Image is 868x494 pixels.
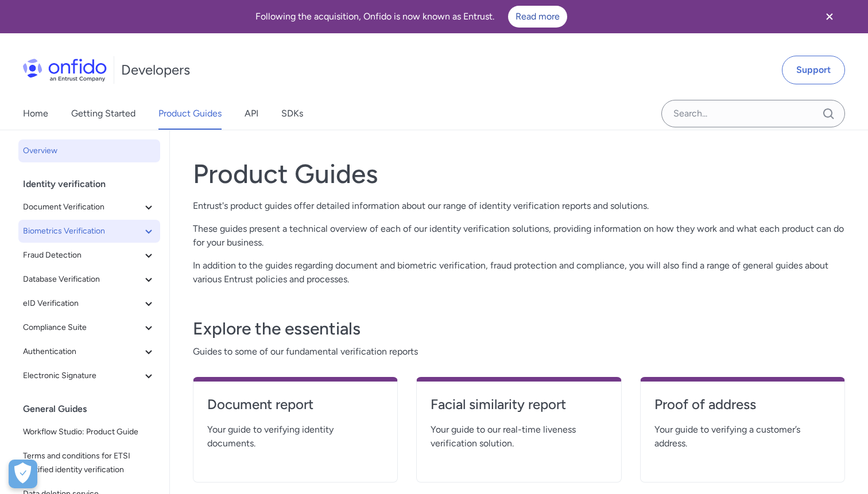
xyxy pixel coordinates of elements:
[18,364,160,387] button: Electronic Signature
[661,100,845,127] input: Onfido search input field
[121,61,190,79] h1: Developers
[193,222,845,250] p: These guides present a technical overview of each of our identity verification solutions, providi...
[158,98,222,130] a: Product Guides
[23,398,165,421] div: General Guides
[508,6,567,28] a: Read more
[23,449,156,477] span: Terms and conditions for ETSI certified identity verification
[18,292,160,315] button: eID Verification
[23,273,142,286] span: Database Verification
[23,98,48,130] a: Home
[23,425,156,439] span: Workflow Studio: Product Guide
[23,345,142,359] span: Authentication
[23,200,142,214] span: Document Verification
[193,317,845,340] h3: Explore the essentials
[193,158,845,190] h1: Product Guides
[71,98,135,130] a: Getting Started
[18,340,160,363] button: Authentication
[23,297,142,310] span: eID Verification
[431,395,607,414] h4: Facial similarity report
[281,98,303,130] a: SDKs
[23,173,165,196] div: Identity verification
[18,220,160,243] button: Biometrics Verification
[18,421,160,444] a: Workflow Studio: Product Guide
[782,56,845,84] a: Support
[23,369,142,383] span: Electronic Signature
[823,10,836,24] svg: Close banner
[23,248,142,262] span: Fraud Detection
[18,268,160,291] button: Database Verification
[23,321,142,334] span: Compliance Suite
[207,395,383,423] a: Document report
[193,259,845,286] p: In addition to the guides regarding document and biometric verification, fraud protection and com...
[193,199,845,213] p: Entrust's product guides offer detailed information about our range of identity verification repo...
[431,423,607,450] span: Your guide to our real-time liveness verification solution.
[207,395,383,414] h4: Document report
[654,423,831,450] span: Your guide to verifying a customer’s address.
[14,6,808,28] div: Following the acquisition, Onfido is now known as Entrust.
[18,244,160,267] button: Fraud Detection
[18,139,160,162] a: Overview
[808,2,851,31] button: Close banner
[654,395,831,414] h4: Proof of address
[654,395,831,423] a: Proof of address
[9,460,37,488] div: Cookie Preferences
[193,345,845,359] span: Guides to some of our fundamental verification reports
[245,98,258,130] a: API
[23,224,142,238] span: Biometrics Verification
[23,144,156,158] span: Overview
[18,316,160,339] button: Compliance Suite
[18,445,160,481] a: Terms and conditions for ETSI certified identity verification
[9,460,37,488] button: Open Preferences
[18,196,160,219] button: Document Verification
[207,423,383,450] span: Your guide to verifying identity documents.
[431,395,607,423] a: Facial similarity report
[23,59,107,81] img: Onfido Logo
